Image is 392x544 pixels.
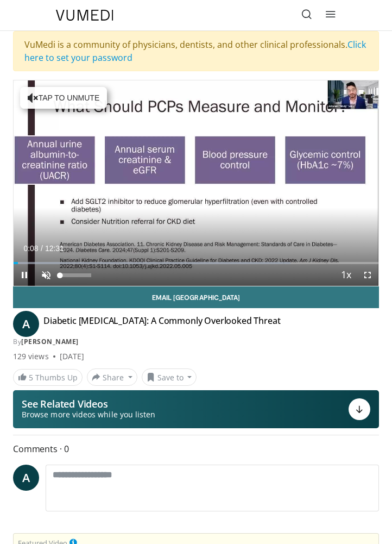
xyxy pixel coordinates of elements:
[60,273,91,277] div: Volume Level
[14,264,35,286] button: Pause
[22,398,155,409] p: See Related Videos
[13,311,39,337] a: A
[60,351,84,362] div: [DATE]
[13,465,39,491] a: A
[56,10,113,21] img: VuMedi Logo
[29,372,33,383] span: 5
[13,369,83,386] a: 5 Thumbs Up
[21,337,79,346] a: [PERSON_NAME]
[45,244,64,253] span: 12:31
[13,351,49,362] span: 129 views
[142,368,197,386] button: Save to
[13,31,379,71] div: VuMedi is a community of physicians, dentists, and other clinical professionals.
[22,409,155,420] span: Browse more videos while you listen
[43,315,281,333] h4: Diabetic [MEDICAL_DATA]: A Commonly Overlooked Threat
[335,264,357,286] button: Playback Rate
[13,337,379,347] div: By
[35,264,57,286] button: Unmute
[14,262,378,264] div: Progress Bar
[41,244,43,253] span: /
[14,80,378,286] video-js: Video Player
[23,244,38,253] span: 0:08
[20,87,107,109] button: Tap to unmute
[13,442,379,456] span: Comments 0
[87,368,137,386] button: Share
[13,390,379,428] button: See Related Videos Browse more videos while you listen
[13,286,379,308] a: Email [GEOGRAPHIC_DATA]
[357,264,378,286] button: Fullscreen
